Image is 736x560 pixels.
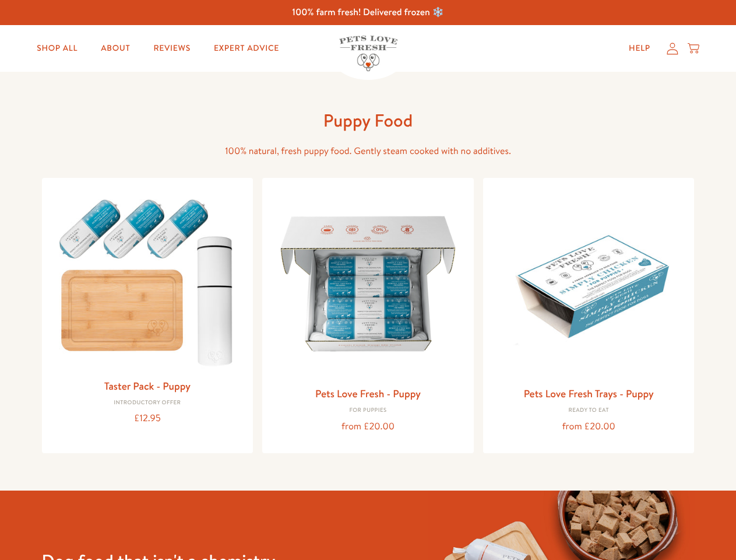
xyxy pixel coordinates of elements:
img: Taster Pack - Puppy [51,187,244,372]
a: Shop All [27,37,87,60]
a: Taster Pack - Puppy [104,379,191,393]
div: For puppies [272,407,464,414]
img: Pets Love Fresh [339,36,397,71]
div: Introductory Offer [51,400,244,407]
a: Pets Love Fresh Trays - Puppy [524,386,654,401]
a: About [91,37,139,60]
a: Help [619,37,660,60]
div: Ready to eat [492,407,685,414]
span: 100% natural, fresh puppy food. Gently steam cooked with no additives. [225,145,511,157]
div: £12.95 [51,411,244,426]
a: Pets Love Fresh - Puppy [315,386,421,401]
a: Expert Advice [205,37,288,60]
a: Reviews [144,37,199,60]
img: Pets Love Fresh Trays - Puppy [492,187,685,380]
div: from £20.00 [492,419,685,435]
div: from £20.00 [272,419,464,435]
img: Pets Love Fresh - Puppy [272,187,464,380]
h1: Puppy Food [182,109,555,132]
